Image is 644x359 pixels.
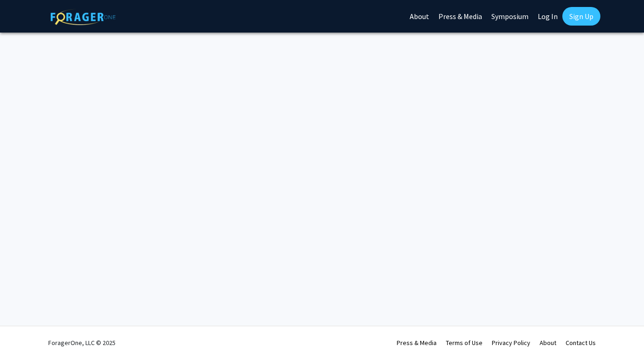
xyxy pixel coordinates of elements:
a: About [540,339,556,347]
a: Press & Media [397,339,437,347]
a: Privacy Policy [492,339,530,347]
a: Sign Up [562,7,600,26]
div: ForagerOne, LLC © 2025 [48,326,116,359]
a: Contact Us [566,339,596,347]
img: ForagerOne Logo [51,9,116,25]
a: Terms of Use [446,339,483,347]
